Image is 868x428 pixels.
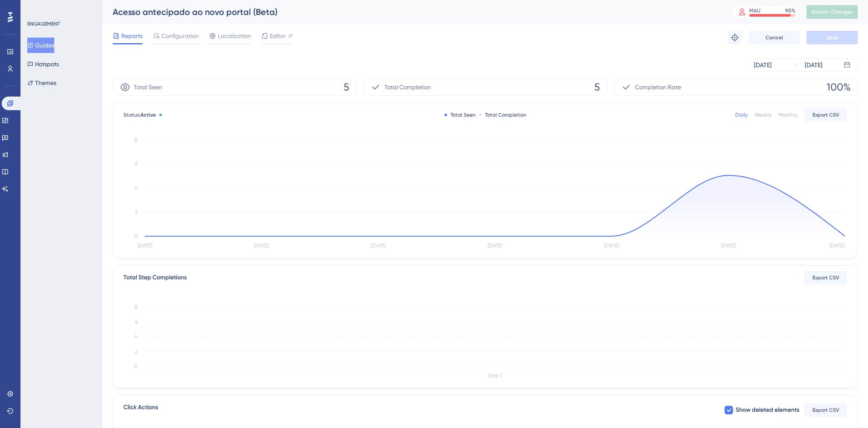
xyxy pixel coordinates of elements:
span: Show deleted elements [736,405,799,415]
tspan: [DATE] [488,243,502,249]
div: Acesso antecipado ao novo portal (Beta) [113,6,710,18]
tspan: [DATE] [137,243,152,249]
tspan: 0 [134,233,137,239]
div: ENGAGEMENT [27,21,60,27]
span: Localization [218,31,251,41]
tspan: 8 [134,304,137,310]
div: Total Seen [444,111,476,118]
tspan: 4 [134,185,137,191]
tspan: [DATE] [721,243,736,249]
button: Cancel [748,31,800,44]
tspan: 4 [134,334,137,340]
span: Export CSV [812,274,839,281]
span: Total Seen [134,82,162,92]
span: Export CSV [812,111,839,118]
span: 5 [344,80,349,94]
span: Configuration [161,31,199,41]
tspan: [DATE] [830,243,844,249]
span: Export CSV [812,407,839,413]
tspan: 6 [135,160,137,166]
tspan: Step 1 [488,372,502,378]
button: Export CSV [804,271,847,284]
button: Themes [27,75,56,91]
tspan: 8 [134,138,137,144]
span: Click Actions [123,402,158,418]
tspan: 2 [135,349,137,355]
tspan: 6 [135,319,137,325]
span: Save [826,34,838,41]
div: 90 % [785,7,795,14]
button: Publish Changes [807,5,858,19]
span: Editor [270,31,286,41]
div: Total Completion [479,111,526,118]
tspan: [DATE] [604,243,619,249]
button: Guides [27,38,54,53]
div: MAU [749,7,760,14]
span: 5 [594,80,600,94]
button: Export CSV [804,108,847,122]
button: Hotspots [27,56,59,72]
span: Active [140,112,156,118]
tspan: 0 [134,363,137,369]
span: Status: [123,111,156,118]
div: Monthly [778,111,798,118]
button: Export CSV [804,403,847,417]
tspan: [DATE] [254,243,269,249]
span: Total Completion [384,82,431,92]
tspan: 2 [135,209,137,215]
span: 100% [827,80,850,94]
tspan: [DATE] [371,243,386,249]
button: Save [807,31,858,44]
span: Reports [121,31,143,41]
div: Daily [735,111,748,118]
span: Cancel [766,34,783,41]
span: Completion Rate [635,82,681,92]
span: Publish Changes [812,9,853,15]
div: [DATE] [754,60,772,70]
div: [DATE] [805,60,822,70]
div: Weekly [754,111,772,118]
div: Total Step Completions [123,273,187,283]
